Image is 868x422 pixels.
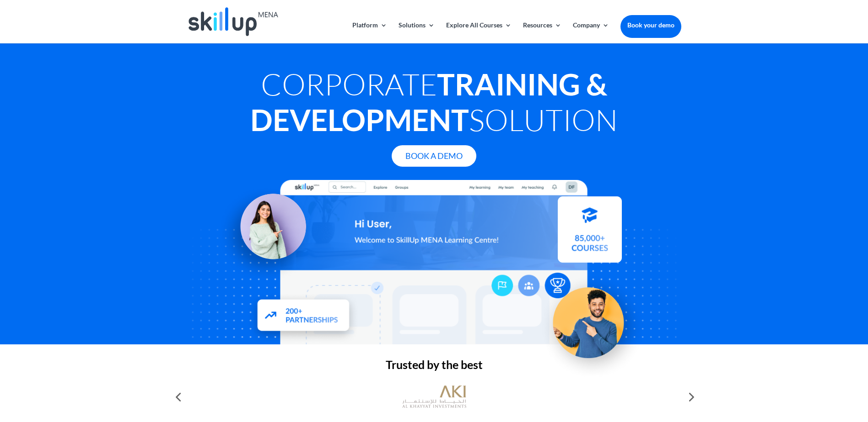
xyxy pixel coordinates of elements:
[620,15,681,35] a: Book your demo
[399,22,435,43] a: Solutions
[250,66,607,137] strong: Training & Development
[187,66,681,142] h1: Corporate Solution
[446,22,512,43] a: Explore All Courses
[402,381,466,413] img: al khayyat investments logo
[558,200,622,267] img: Courses library - SkillUp MENA
[538,268,647,376] img: Upskill your workforce - SkillUp
[352,22,387,43] a: Platform
[246,291,360,344] img: Partners - SkillUp Mena
[187,359,681,375] h2: Trusted by the best
[189,7,278,36] img: Skillup Mena
[716,323,868,422] iframe: Chat Widget
[392,145,476,167] a: Book A Demo
[216,183,315,282] img: Learning Management Solution - SkillUp
[523,22,561,43] a: Resources
[573,22,609,43] a: Company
